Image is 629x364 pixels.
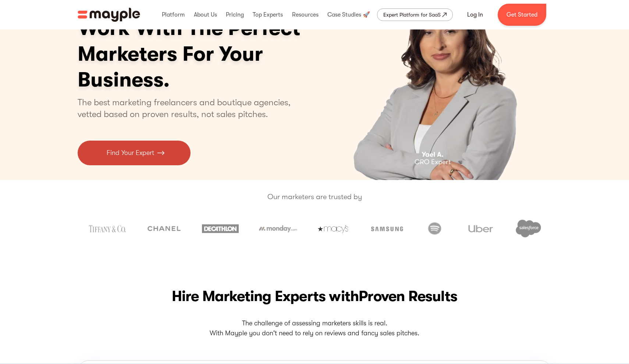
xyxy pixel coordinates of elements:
a: Find Your Expert [78,141,191,165]
iframe: Chat Widget [497,279,629,364]
h1: Work With The Perfect Marketers For Your Business. [78,15,357,93]
a: Log In [458,6,492,24]
div: Platform [160,3,186,26]
p: The challenge of assessing marketers skills is real. With Mayple you don't need to rely on review... [78,318,551,338]
a: Get Started [498,4,546,26]
div: Top Experts [251,3,285,26]
div: Expert Platform for SaaS [383,10,441,19]
span: Proven Results [359,288,457,305]
a: home [78,8,140,22]
div: About Us [192,3,219,26]
a: Expert Platform for SaaS [377,8,453,21]
p: Find Your Expert [107,148,154,158]
div: Pricing [224,3,246,26]
p: The best marketing freelancers and boutique agencies, vetted based on proven results, not sales p... [78,96,299,120]
div: Resources [290,3,320,26]
img: Mayple logo [78,8,140,22]
h2: Hire Marketing Experts with [78,286,551,307]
